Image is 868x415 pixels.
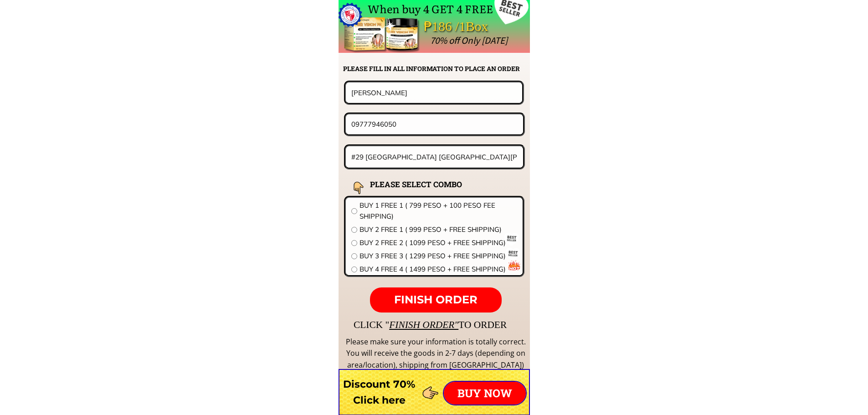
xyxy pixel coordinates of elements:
[360,237,517,248] span: BUY 2 FREE 2 ( 1099 PESO + FREE SHIPPING)
[444,382,526,405] p: BUY NOW
[343,64,529,74] h2: PLEASE FILL IN ALL INFORMATION TO PLACE AN ORDER
[349,114,520,134] input: Phone number
[430,33,711,48] div: 70% off Only [DATE]
[360,200,517,222] span: BUY 1 FREE 1 ( 799 PESO + 100 PESO FEE SHIPPING)
[360,264,517,275] span: BUY 4 FREE 4 ( 1499 PESO + FREE SHIPPING)
[394,293,478,306] span: FINISH ORDER
[354,317,773,333] div: CLICK " TO ORDER
[349,146,520,168] input: Address
[370,178,485,190] h2: PLEASE SELECT COMBO
[360,224,517,235] span: BUY 2 FREE 1 ( 999 PESO + FREE SHIPPING)
[349,82,519,102] input: Your name
[360,251,517,261] span: BUY 3 FREE 3 ( 1299 PESO + FREE SHIPPING)
[424,16,514,37] div: ₱186 /1Box
[344,336,527,371] div: Please make sure your information is totally correct. You will receive the goods in 2-7 days (dep...
[339,376,420,408] h3: Discount 70% Click here
[389,319,458,330] span: FINISH ORDER"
